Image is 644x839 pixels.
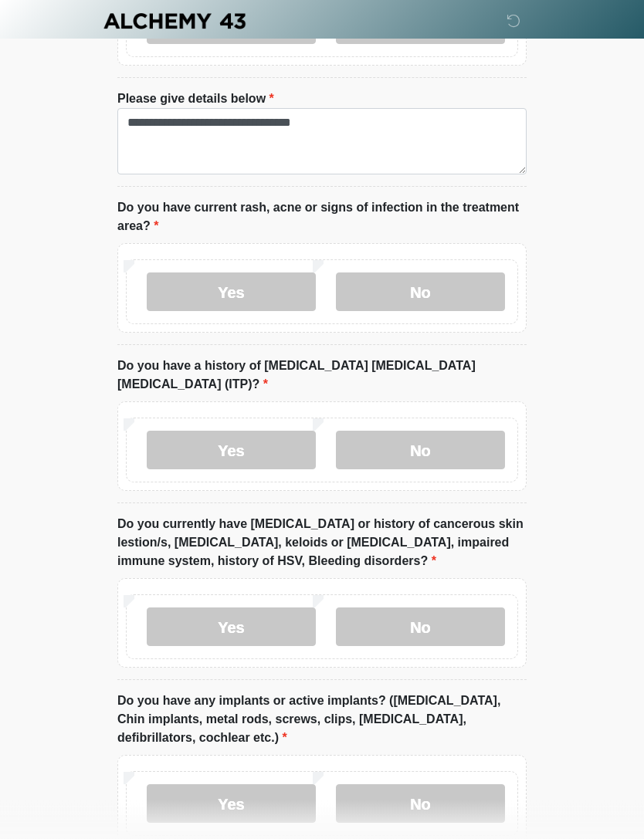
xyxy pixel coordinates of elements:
label: Do you have current rash, acne or signs of infection in the treatment area? [117,199,527,236]
label: Do you have any implants or active implants? ([MEDICAL_DATA], Chin implants, metal rods, screws, ... [117,692,527,748]
label: Yes [147,785,316,824]
label: Do you currently have [MEDICAL_DATA] or history of cancerous skin lestion/s, [MEDICAL_DATA], kelo... [117,516,527,571]
label: Yes [147,273,316,312]
label: Yes [147,431,316,470]
label: Do you have a history of [MEDICAL_DATA] [MEDICAL_DATA] [MEDICAL_DATA] (ITP)? [117,357,527,394]
label: Yes [147,608,316,647]
img: Alchemy 43 Logo [102,12,247,31]
label: No [336,431,505,470]
label: Please give details below [117,90,274,109]
label: No [336,273,505,312]
label: No [336,608,505,647]
label: No [336,785,505,824]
